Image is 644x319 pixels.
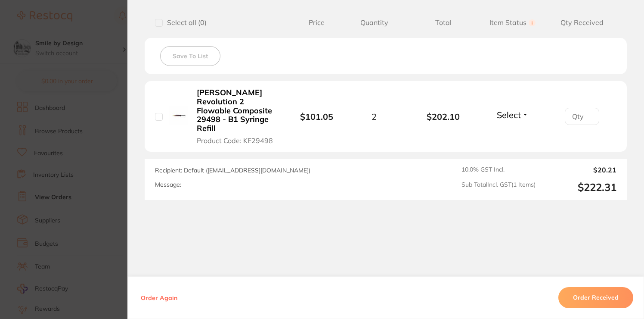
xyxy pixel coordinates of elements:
span: Quantity [340,19,409,27]
span: Price [294,19,340,27]
span: Sub Total Incl. GST ( 1 Items) [461,181,536,194]
span: 2 [372,112,377,122]
b: $101.05 [300,111,333,122]
span: Recipient: Default ( [EMAIL_ADDRESS][DOMAIN_NAME] ) [155,166,310,174]
span: Product Code: KE29498 [197,137,273,144]
button: Order Again [138,294,180,302]
button: Save To List [160,46,220,66]
span: 10.0 % GST Incl. [461,166,536,174]
label: Message: [155,181,181,188]
b: $202.10 [409,112,478,122]
button: [PERSON_NAME] Revolution 2 Flowable Composite 29498 - B1 Syringe Refill Product Code: KE29498 [194,88,280,145]
span: Select all ( 0 ) [163,19,207,27]
span: Total [409,19,478,27]
output: $222.31 [542,181,616,194]
input: Qty [565,108,599,125]
button: Order Received [558,288,633,308]
img: Kerr Revolution 2 Flowable Composite 29498 - B1 Syringe Refill [169,106,188,125]
span: Select [497,109,521,120]
output: $20.21 [542,166,616,174]
b: [PERSON_NAME] Revolution 2 Flowable Composite 29498 - B1 Syringe Refill [197,88,278,133]
button: Select [494,109,531,120]
span: Item Status [478,19,547,27]
span: Qty Received [547,19,616,27]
